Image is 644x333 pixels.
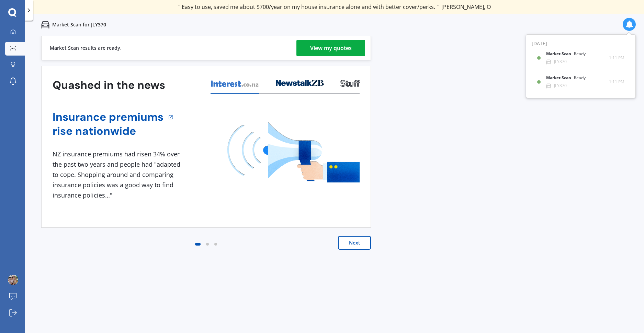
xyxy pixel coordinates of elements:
div: Ready [574,51,586,56]
a: View my quotes [296,40,365,56]
img: car.f15378c7a67c060ca3f3.svg [41,21,49,29]
span: 1:11 PM [609,79,624,85]
b: Market Scan [546,75,574,80]
div: JLY370 [554,59,567,64]
img: ACg8ocK2cy126h7CavB5U1K6smmoiHMm5DK06FDAvR6k2e_rtoqlr8yo=s96-c [8,275,18,285]
button: Next [338,236,371,250]
div: JLY370 [554,83,567,88]
a: rise nationwide [53,124,163,138]
a: Insurance premiums [53,110,163,124]
img: media image [227,122,360,182]
div: [DATE] [532,40,630,48]
div: Market Scan results are ready. [50,36,122,60]
span: 1:11 PM [609,55,624,61]
div: NZ insurance premiums had risen 34% over the past two years and people had "adapted to cope. Shop... [53,149,183,200]
h3: Quashed in the news [53,78,165,92]
b: Market Scan [546,51,574,56]
div: Ready [574,75,586,80]
p: Market Scan for JLY370 [52,21,106,28]
div: View my quotes [310,40,352,56]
